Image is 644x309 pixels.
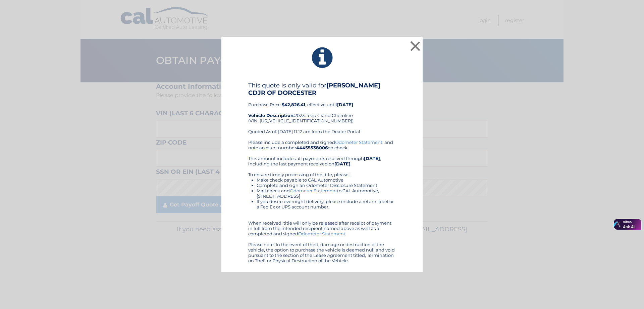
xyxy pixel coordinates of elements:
div: Purchase Price: , effective until 2023 Jeep Grand Cherokee (VIN: [US_VEHICLE_IDENTIFICATION_NUMBE... [248,82,396,140]
b: [DATE] [334,161,351,166]
a: Odometer Statement [290,188,337,193]
h4: This quote is only valid for [248,82,396,96]
b: $42,826.41 [282,102,305,107]
a: Odometer Statement [335,140,382,145]
b: [PERSON_NAME] CDJR OF DORCESTER [248,82,380,96]
li: Make check payable to CAL Automotive [257,177,396,183]
button: × [409,39,422,53]
b: 44455538006 [296,145,328,150]
li: Complete and sign an Odometer Disclosure Statement [257,183,396,188]
b: [DATE] [364,156,380,161]
li: If you desire overnight delivery, please include a return label or a Fed Ex or UPS account number. [257,199,396,209]
div: Ask AI [623,224,635,230]
strong: Vehicle Description: [248,113,294,118]
li: Mail check and to CAL Automotive, [STREET_ADDRESS] [257,188,396,199]
div: Please include a completed and signed , and note account number on check. This amount includes al... [248,140,396,263]
b: [DATE] [337,102,353,107]
a: Odometer Statement [298,231,345,236]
